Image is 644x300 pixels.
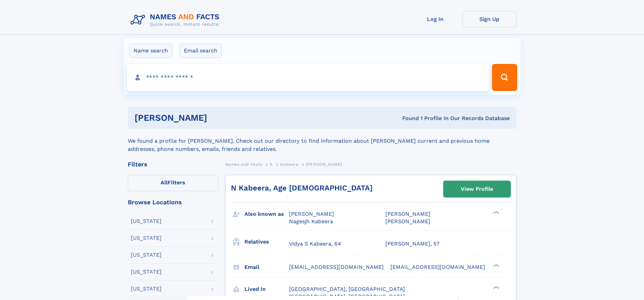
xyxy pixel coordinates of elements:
[131,218,162,224] div: [US_STATE]
[280,162,298,167] span: Kabeera
[390,264,485,270] span: [EMAIL_ADDRESS][DOMAIN_NAME]
[289,240,341,248] a: Vidya S Kabeera, 64
[244,283,289,295] h3: Lived in
[131,286,162,292] div: [US_STATE]
[129,44,172,58] label: Name search
[225,160,262,168] a: Names and Facts
[492,210,500,215] div: ❯
[244,208,289,220] h3: Also known as
[289,218,333,225] span: Nagesjh Kabeera
[161,179,168,186] span: All
[492,285,500,290] div: ❯
[492,64,517,91] button: Search Button
[244,236,289,248] h3: Relatives
[461,181,493,197] div: View Profile
[270,160,273,168] a: K
[131,252,162,258] div: [US_STATE]
[280,160,298,168] a: Kabeera
[128,11,225,29] img: Logo Names and Facts
[408,11,462,27] a: Log In
[131,269,162,275] div: [US_STATE]
[127,64,489,91] input: search input
[462,11,517,27] a: Sign Up
[131,235,162,241] div: [US_STATE]
[385,218,430,225] span: [PERSON_NAME]
[289,211,334,217] span: [PERSON_NAME]
[128,161,218,167] div: Filters
[180,44,222,58] label: Email search
[128,175,218,191] label: Filters
[444,181,510,197] a: View Profile
[231,184,373,192] a: N Kabeera, Age [DEMOGRAPHIC_DATA]
[289,286,405,292] span: [GEOGRAPHIC_DATA], [GEOGRAPHIC_DATA]
[305,115,510,122] div: Found 1 Profile In Our Records Database
[289,264,384,270] span: [EMAIL_ADDRESS][DOMAIN_NAME]
[128,199,218,205] div: Browse Locations
[492,263,500,268] div: ❯
[270,162,273,167] span: K
[135,114,305,122] h1: [PERSON_NAME]
[306,162,342,167] span: [PERSON_NAME]
[385,240,439,248] a: [PERSON_NAME], 57
[244,261,289,273] h3: Email
[385,211,430,217] span: [PERSON_NAME]
[128,129,517,153] div: We found a profile for [PERSON_NAME]. Check out our directory to find information about [PERSON_N...
[289,293,405,300] span: [GEOGRAPHIC_DATA], [GEOGRAPHIC_DATA]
